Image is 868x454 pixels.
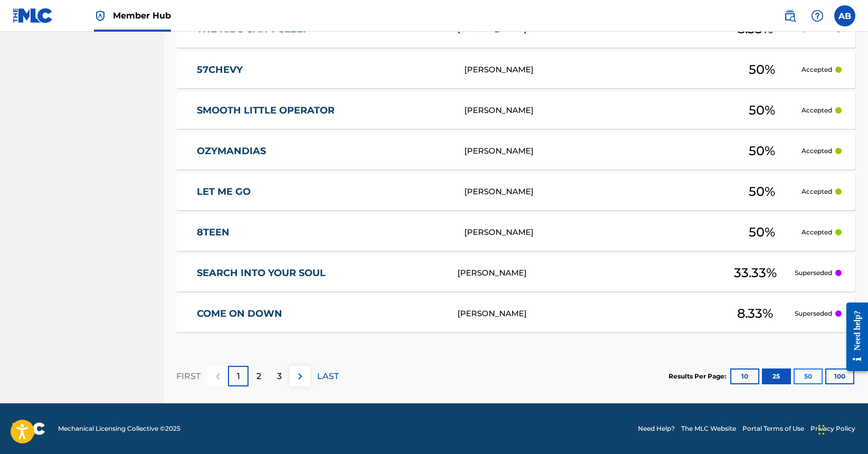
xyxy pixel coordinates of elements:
img: search [784,10,796,22]
div: [PERSON_NAME] [464,105,722,117]
span: 50 % [749,101,775,120]
a: Privacy Policy [810,424,855,433]
img: MLC Logo [13,8,53,23]
span: 50 % [749,141,775,160]
p: Accepted [802,228,832,237]
a: SMOOTH LITTLE OPERATOR [197,105,451,117]
span: 50 % [749,182,775,201]
a: LET ME GO [197,186,451,198]
p: Superseded [795,268,832,278]
a: The MLC Website [681,424,736,433]
a: SEARCH INTO YOUR SOUL [197,267,444,279]
img: logo [13,422,45,435]
div: Help [807,5,828,26]
div: [PERSON_NAME] [464,226,722,239]
a: COME ON DOWN [197,308,444,320]
div: [PERSON_NAME] [464,186,722,198]
p: LAST [317,370,339,383]
p: FIRST [176,370,201,383]
p: 3 [277,370,282,383]
p: Accepted [802,187,832,196]
span: Member Hub [113,10,171,22]
a: OZYMANDIAS [197,145,451,157]
button: 100 [825,368,854,384]
span: Mechanical Licensing Collective © 2025 [58,424,180,433]
p: Accepted [802,65,832,74]
div: [PERSON_NAME] [457,267,716,279]
a: Need Help? [638,424,675,433]
div: Drag [818,414,825,446]
iframe: Resource Center [838,294,868,381]
div: User Menu [834,5,855,26]
a: Portal Terms of Use [742,424,804,433]
img: Top Rightsholder [94,10,107,22]
p: Superseded [795,309,832,318]
span: 50 % [749,223,775,242]
span: 8.33 % [737,304,773,323]
p: 2 [256,370,261,383]
button: 50 [794,368,823,384]
a: 57CHEVY [197,64,451,76]
div: [PERSON_NAME] [464,145,722,157]
div: [PERSON_NAME] [464,64,722,76]
button: 10 [730,368,759,384]
p: 1 [237,370,240,383]
span: 50 % [749,60,775,79]
img: help [811,10,824,22]
button: 25 [762,368,791,384]
a: Public Search [779,5,800,26]
p: Accepted [802,146,832,156]
iframe: Chat Widget [815,403,868,454]
a: 8TEEN [197,226,451,239]
img: right [294,370,307,383]
p: Results Per Page: [669,372,729,381]
span: 33.33 % [734,263,777,282]
p: Accepted [802,106,832,115]
div: [PERSON_NAME] [457,308,716,320]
